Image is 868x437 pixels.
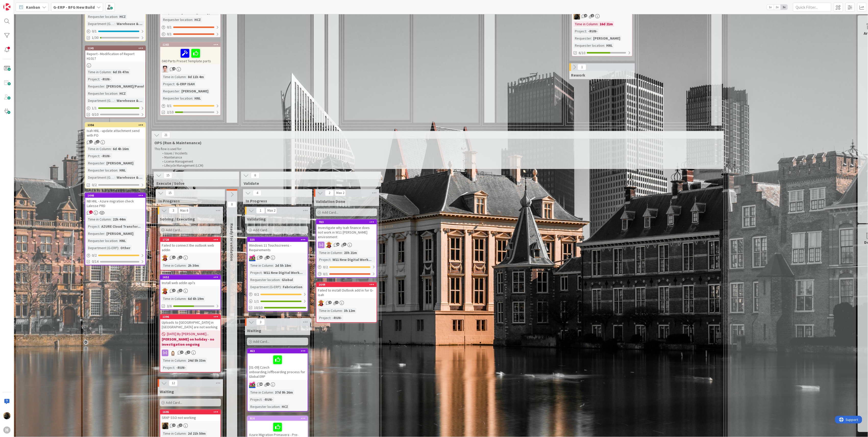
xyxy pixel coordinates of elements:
[318,250,342,256] div: Time in Column
[273,263,274,269] span: :
[159,155,722,160] li: Maintenance
[89,211,93,214] span: 2
[330,257,331,263] span: :
[186,358,187,363] span: :
[187,263,200,269] div: 2h 30m
[280,277,280,283] span: :
[160,350,220,356] div: Rv
[160,280,220,286] div: Install web addin api's
[87,91,117,96] div: Requester location
[162,132,170,138] span: 21
[318,300,325,307] img: LC
[159,151,722,155] li: Issues / Incidents
[167,110,173,115] span: 2/10
[323,272,328,277] span: 0 / 1
[118,14,127,19] div: HCZ
[160,31,220,37] div: 0/1
[318,315,330,321] div: Project
[156,181,233,186] span: Execute / Solve
[193,17,202,22] div: HCZ
[167,25,172,30] span: 0 / 1
[192,17,193,22] span: :
[118,91,127,96] div: HCZ
[158,198,218,203] span: In Progress
[598,21,598,27] span: :
[187,431,207,436] div: 2d 21h 50m
[249,263,273,269] div: Time in Column
[591,14,594,17] span: 2
[316,224,377,240] div: Investigate why Isah finance does not work in W11 [PERSON_NAME] environment
[162,431,186,436] div: Time in Column
[92,105,97,111] span: 1 / 1
[592,35,622,41] div: [PERSON_NAME]
[96,140,100,143] span: 1
[167,103,172,108] span: 0 / 1
[246,198,306,203] span: In Progress
[249,277,280,283] div: Requester location
[160,255,220,261] div: LC
[584,14,587,17] span: 4
[179,424,182,427] span: 1
[85,28,145,34] div: 0/1
[574,43,604,48] div: Requester location
[247,349,308,354] div: 463
[163,315,220,319] div: 1396
[87,245,118,251] div: Department (G-ERP)
[247,354,308,380] div: [01-09] Czech onboarding/offboarding process for Global ERP
[160,237,220,242] div: 1728
[280,404,289,410] div: HCZ
[180,88,210,94] div: [PERSON_NAME]
[99,224,100,229] span: :
[87,21,115,27] div: Department (G-ERP)
[159,160,722,164] li: License Management
[163,43,220,46] div: 1265
[92,112,98,117] span: 0/10
[574,21,598,27] div: Time in Column
[162,95,192,101] div: Requester location
[316,264,377,271] div: 0/2
[85,105,145,111] div: 1/1
[115,175,115,180] span: :
[187,351,190,354] span: 2
[88,194,145,197] div: 1446
[247,348,308,412] a: 463[01-09] Czech onboarding/offboarding process for Global ERPJKTime in Column:37d 9h 26mProject:...
[262,270,262,276] span: :
[574,28,586,34] div: Project
[117,91,118,96] span: :
[316,287,377,298] div: Failed to install Outlook add in for G-isah
[253,339,269,344] span: Add Card...
[162,88,179,94] div: Requester
[325,190,334,196] span: 2
[262,397,262,403] span: :
[587,28,599,34] div: -RUN-
[111,146,130,152] div: 6d 4h 16m
[247,242,308,253] div: Windows 11 Touchscreens - Requirements
[3,412,10,419] img: ND
[111,69,111,75] span: :
[247,382,308,388] div: JK
[254,292,259,297] span: 0 / 2
[187,358,207,363] div: 24d 5h 33m
[331,257,373,263] div: W11 New Digital Work...
[160,103,220,109] div: 0/1
[343,250,358,256] div: 23h 21m
[115,98,144,103] div: Warehouse & ...
[175,365,187,371] div: -RUN-
[247,349,308,380] div: 463[01-09] Czech onboarding/offboarding process for Global ERP
[160,47,220,64] div: 040 Parts Preset Template parts
[104,83,105,89] span: :
[160,237,220,253] div: 1728Failed to connect the outlook web addin
[767,5,774,10] span: 1x
[331,315,343,321] div: -RUN-
[571,72,585,78] span: Rework
[160,314,221,373] a: 1396Uploads to [GEOGRAPHIC_DATA] in [GEOGRAPHIC_DATA] are not working[DATE] By [PERSON_NAME]...[P...
[85,122,146,189] a: 1356Isah HNL - update attachment send with POTime in Column:6d 4h 16mProject:-RUN-Requester:[PERS...
[316,300,377,307] div: LC
[85,127,145,139] div: Isah HNL - update attachment send with PO
[92,29,97,34] span: 0 / 1
[117,14,118,19] span: :
[187,74,205,80] div: 8d 11h 4m
[87,146,111,152] div: Time in Column
[247,237,308,312] a: 325Windows 11 Touchscreens - RequirementsJKTime in Column:2d 5h 18mProject:W11 New Digital Work.....
[87,14,117,19] div: Requester location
